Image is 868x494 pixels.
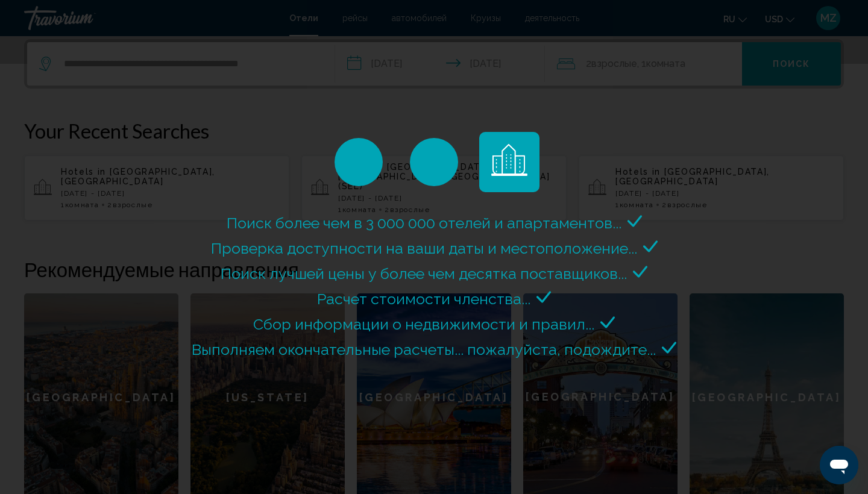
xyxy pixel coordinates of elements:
[211,239,637,257] span: Проверка доступности на ваши даты и местоположение...
[192,340,656,358] span: Выполняем окончательные расчеты... пожалуйста, подождите...
[227,214,621,232] span: Поиск более чем в 3 000 000 отелей и апартаментов...
[820,446,858,484] iframe: Кнопка запуска окна обмена сообщениями
[221,264,627,283] span: Поиск лучшей цены у более чем десятка поставщиков...
[317,290,530,308] span: Расчет стоимости членства...
[253,315,594,333] span: Сбор информации о недвижимости и правил...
